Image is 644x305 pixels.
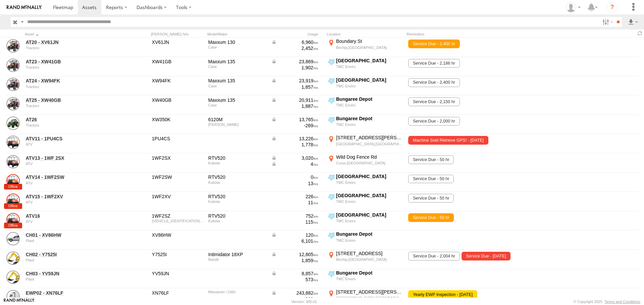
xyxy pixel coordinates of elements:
[4,298,35,305] a: Visit our Website
[152,251,204,257] div: Y7525I
[208,290,267,294] div: Mitsubishi / GMJ
[408,290,477,299] span: Yearly EWP Inspection - 01/08/2025
[336,103,403,107] div: TMC Enviro
[151,32,205,36] div: [PERSON_NAME]./Vin
[327,154,404,172] label: Click to View Current Location
[152,59,204,65] div: XW41GB
[26,271,118,277] a: CH03 - YV59JN
[7,5,42,10] img: rand-logo.svg
[408,175,454,183] span: Service Due - 50 hr
[336,199,403,204] div: TMC Enviro
[271,200,318,206] div: 11
[271,296,318,302] div: 369
[336,212,403,218] div: [GEOGRAPHIC_DATA]
[336,277,403,281] div: TMC Enviro
[336,77,403,83] div: [GEOGRAPHIC_DATA]
[208,219,267,223] div: Kubota
[271,271,318,277] div: Data from Vehicle CANbus
[327,173,404,192] label: Click to View Current Location
[327,135,404,153] label: Click to View Current Location
[207,32,268,36] div: Model/Make
[636,30,644,36] span: Refresh
[26,174,118,180] a: ATV14 - 1WF2SW
[208,194,267,200] div: RTV520
[336,270,403,276] div: Bungaree Depot
[26,117,118,123] a: AT26
[208,251,267,257] div: Intimidator 18XP
[327,58,404,76] label: Click to View Current Location
[208,84,267,88] div: Case
[208,161,267,165] div: Kubota
[271,174,318,180] div: 0
[26,85,118,89] div: undefined
[605,300,640,304] a: Terms and Conditions
[336,289,403,295] div: [STREET_ADDRESS][PERSON_NAME]
[271,180,318,186] div: 13
[6,194,20,207] a: View Asset Details
[336,250,403,256] div: [STREET_ADDRESS]
[408,136,488,145] span: Machine Sold Retrieve GPS! - 03/05/2025
[408,194,454,203] span: Service Due - 50 hr
[152,117,204,123] div: XW350K
[26,104,118,108] div: undefined
[271,277,318,283] div: 573
[26,78,118,84] a: AT24 - XW94FK
[6,213,20,226] a: View Asset Details
[26,290,118,296] a: EWP02 - XN76LF
[336,64,403,69] div: TMC Enviro
[336,193,403,199] div: [GEOGRAPHIC_DATA]
[152,39,204,45] div: XV61JN
[208,123,267,127] div: John Deere
[408,40,460,48] span: Service Due - 2,400 hr
[26,155,118,161] a: ATV13 - 1WF 2SX
[271,238,318,244] div: 6,101
[6,155,20,168] a: View Asset Details
[26,220,118,224] div: undefined
[208,65,267,69] div: Case
[600,17,614,27] label: Search Filter Options
[271,219,318,225] div: 115
[336,219,403,223] div: TMC Enviro
[327,77,404,95] label: Click to View Current Location
[271,155,318,161] div: Data from Vehicle CANbus
[271,232,318,238] div: Data from Vehicle CANbus
[6,117,20,130] a: View Asset Details
[26,59,118,65] a: AT23 - XW41GB
[6,174,20,187] a: View Asset Details
[6,39,20,53] a: View Asset Details
[271,161,318,167] div: Data from Vehicle CANbus
[627,17,639,27] label: Export results as...
[271,103,318,109] div: 1,887
[271,97,318,103] div: Data from Vehicle CANbus
[152,174,204,180] div: 1WF2SW
[208,213,267,219] div: RTV520
[327,212,404,230] label: Click to View Current Location
[6,59,20,72] a: View Asset Details
[408,59,460,68] span: Service Due - 2,186 hr
[152,136,204,142] div: 1PU4CS
[271,59,318,65] div: Data from Vehicle CANbus
[408,213,454,222] span: Service Due - 50 hr
[208,200,267,204] div: Kubota
[208,174,267,180] div: RTV520
[271,65,318,71] div: 1,902
[152,155,204,161] div: 1WF2SX
[336,45,403,50] div: Birchip,[GEOGRAPHIC_DATA]
[408,252,460,260] span: Service Due - 2,004 hr
[270,32,324,36] div: Usage
[26,46,118,50] div: undefined
[6,78,20,91] a: View Asset Details
[271,251,318,257] div: Data from Vehicle CANbus
[327,250,404,269] label: Click to View Current Location
[336,238,403,243] div: TMC Enviro
[336,173,403,179] div: [GEOGRAPHIC_DATA]
[26,232,118,238] a: CH01 - XV86HW
[336,84,403,88] div: TMC Enviro
[336,142,403,146] div: [GEOGRAPHIC_DATA],[GEOGRAPHIC_DATA]
[271,213,318,219] div: 752
[271,136,318,142] div: Data from Vehicle CANbus
[152,194,204,200] div: 1WF2XV
[327,116,404,134] label: Click to View Current Location
[208,103,267,107] div: Case
[26,194,118,200] a: ATV15 - 1WF2XV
